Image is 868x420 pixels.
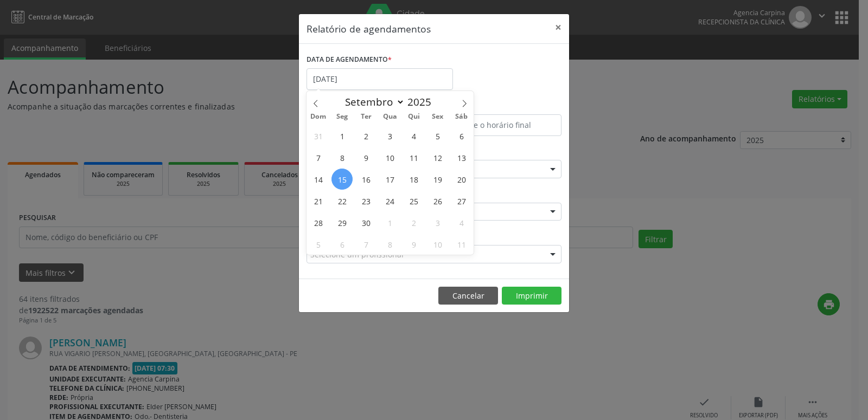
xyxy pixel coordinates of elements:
span: Outubro 9, 2025 [403,234,424,255]
span: Setembro 29, 2025 [331,212,353,233]
span: Outubro 8, 2025 [379,234,400,255]
input: Selecione o horário final [437,114,561,136]
span: Outubro 7, 2025 [355,234,376,255]
span: Outubro 10, 2025 [427,234,448,255]
span: Seg [330,113,354,120]
span: Dom [307,113,330,120]
span: Setembro 19, 2025 [427,169,448,190]
button: Close [547,14,569,41]
span: Setembro 12, 2025 [427,147,448,168]
span: Setembro 7, 2025 [308,147,329,168]
span: Setembro 3, 2025 [379,125,400,146]
span: Setembro 5, 2025 [427,125,448,146]
button: Cancelar [438,287,498,305]
span: Setembro 30, 2025 [355,212,376,233]
span: Setembro 9, 2025 [355,147,376,168]
span: Outubro 3, 2025 [427,212,448,233]
span: Setembro 13, 2025 [451,147,472,168]
span: Setembro 4, 2025 [403,125,424,146]
span: Ter [354,113,378,120]
span: Selecione um profissional [310,249,404,260]
span: Outubro 6, 2025 [331,234,353,255]
span: Outubro 1, 2025 [379,212,400,233]
span: Sex [426,113,450,120]
span: Setembro 18, 2025 [403,169,424,190]
span: Setembro 21, 2025 [308,190,329,211]
span: Setembro 23, 2025 [355,190,376,211]
span: Setembro 16, 2025 [355,169,376,190]
span: Setembro 6, 2025 [451,125,472,146]
span: Setembro 25, 2025 [403,190,424,211]
label: ATÉ [437,98,561,114]
span: Setembro 20, 2025 [451,169,472,190]
input: Selecione uma data ou intervalo [307,68,453,90]
span: Setembro 27, 2025 [451,190,472,211]
label: DATA DE AGENDAMENTO [307,51,392,68]
span: Setembro 15, 2025 [331,169,353,190]
span: Setembro 10, 2025 [379,147,400,168]
h5: Relatório de agendamentos [307,22,431,36]
span: Outubro 11, 2025 [451,234,472,255]
span: Setembro 22, 2025 [331,190,353,211]
span: Outubro 2, 2025 [403,212,424,233]
span: Setembro 28, 2025 [308,212,329,233]
span: Qui [402,113,426,120]
span: Setembro 26, 2025 [427,190,448,211]
span: Setembro 17, 2025 [379,169,400,190]
span: Setembro 11, 2025 [403,147,424,168]
span: Outubro 4, 2025 [451,212,472,233]
span: Agosto 31, 2025 [308,125,329,146]
span: Outubro 5, 2025 [308,234,329,255]
span: Setembro 8, 2025 [331,147,353,168]
span: Setembro 2, 2025 [355,125,376,146]
button: Imprimir [502,287,561,305]
span: Setembro 14, 2025 [308,169,329,190]
input: Year [405,95,441,109]
span: Sáb [450,113,474,120]
span: Setembro 1, 2025 [331,125,353,146]
select: Month [340,94,405,109]
span: Setembro 24, 2025 [379,190,400,211]
span: Qua [378,113,402,120]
